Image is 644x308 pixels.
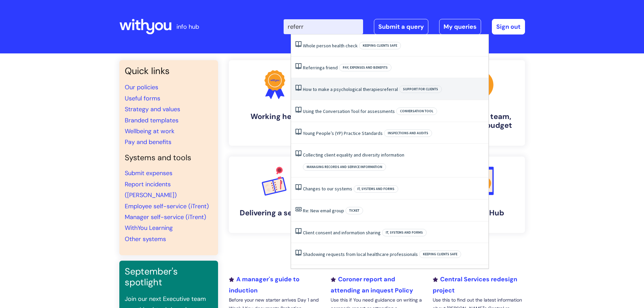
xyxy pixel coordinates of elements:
h4: Systems and tools [125,153,213,163]
span: Inspections and audits [384,129,432,137]
a: Working here [229,60,321,146]
a: Coroner report and attending an inquest Policy [331,275,413,294]
a: Branded templates [125,116,178,124]
span: Keeping clients safe [419,251,461,258]
div: | - [284,19,525,34]
a: Submit a query [374,19,428,34]
a: Using the Conversation Tool for assessments [303,108,395,114]
span: Ticket [345,207,363,214]
a: Collecting client equality and diversity information [303,152,404,158]
a: Wellbeing at work [125,127,174,135]
h3: September's spotlight [125,266,213,288]
h4: Working here [234,112,315,121]
span: Support for clients [399,86,442,93]
span: IT, systems and forms [382,229,427,236]
a: A manager's guide to induction [229,275,300,294]
span: Managing records and service information [303,163,386,171]
a: WithYou Learning [125,224,173,232]
h4: Delivering a service [234,209,315,217]
h3: Quick links [125,66,213,76]
a: My queries [439,19,481,34]
a: Delivering a service [229,157,321,233]
a: Changes to our systems [303,186,352,192]
a: Re: New email group [303,208,344,214]
a: Sign out [492,19,525,34]
h2: Recently added or updated [229,255,525,267]
a: Manager self-service (iTrent) [125,213,206,221]
a: Pay and benefits [125,138,171,146]
span: Pay, expenses and benefits [339,64,391,71]
span: Referring [303,65,322,71]
a: Shadowing requests from local healthcare professionals [303,251,418,257]
a: Report incidents ([PERSON_NAME]) [125,180,177,199]
a: Central Services redesign project [433,275,517,294]
a: Young People’s (YP) Practice Standards [303,130,383,136]
a: How to make a psychological therapiesreferral [303,86,398,92]
a: Strategy and values [125,105,180,113]
input: Search [284,19,363,34]
a: Our policies [125,83,158,91]
a: Other systems [125,235,166,243]
a: Referringa friend [303,65,338,71]
a: Whole person health check [303,43,358,49]
span: IT, systems and forms [354,185,398,193]
a: Submit expenses [125,169,172,177]
a: Employee self-service (iTrent) [125,202,209,210]
span: Keeping clients safe [359,42,401,49]
a: Useful forms [125,94,160,102]
a: Client consent and information sharing [303,230,381,236]
span: Conversation tool [396,108,437,115]
span: referral [382,86,398,92]
p: info hub [176,21,199,32]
